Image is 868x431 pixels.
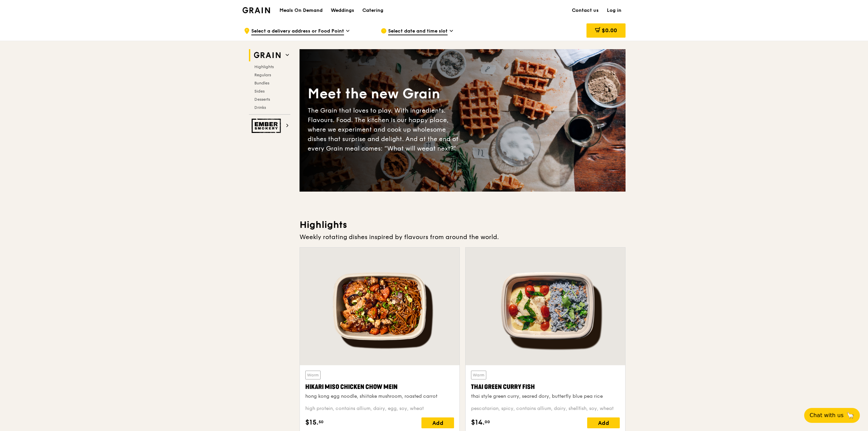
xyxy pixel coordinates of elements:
div: hong kong egg noodle, shiitake mushroom, roasted carrot [305,393,454,400]
span: 50 [319,419,324,425]
div: Hikari Miso Chicken Chow Mein [305,382,454,392]
span: 00 [485,419,490,425]
div: high protein, contains allium, dairy, egg, soy, wheat [305,405,454,412]
span: Chat with us [810,411,844,419]
a: Weddings [327,0,358,21]
img: Grain [242,7,270,13]
a: Catering [358,0,387,21]
img: Ember Smokery web logo [252,119,283,133]
span: Highlights [254,64,274,69]
div: Weekly rotating dishes inspired by flavours from around the world. [300,232,626,242]
span: Select date and time slot [388,28,448,35]
h3: Highlights [300,219,626,231]
span: $15. [305,417,319,428]
div: Add [587,417,620,428]
span: $14. [471,417,485,428]
span: Bundles [254,81,269,85]
a: Contact us [568,0,603,21]
span: Drinks [254,105,266,110]
span: $0.00 [602,27,617,34]
img: Grain web logo [252,49,283,61]
span: 🦙 [846,411,854,419]
span: Desserts [254,97,270,102]
div: Weddings [331,0,354,21]
span: Sides [254,89,265,94]
div: pescatarian, spicy, contains allium, dairy, shellfish, soy, wheat [471,405,620,412]
button: Chat with us🦙 [804,408,860,423]
div: Warm [471,371,486,379]
div: The Grain that loves to play. With ingredients. Flavours. Food. The kitchen is our happy place, w... [308,106,463,153]
div: Add [421,417,454,428]
div: Catering [362,0,383,21]
div: Thai Green Curry Fish [471,382,620,392]
div: Warm [305,371,321,379]
a: Log in [603,0,626,21]
div: thai style green curry, seared dory, butterfly blue pea rice [471,393,620,400]
div: Meet the new Grain [308,85,463,103]
span: Regulars [254,73,271,77]
h1: Meals On Demand [279,7,323,14]
span: Select a delivery address or Food Point [251,28,344,35]
span: eat next?” [426,145,456,152]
